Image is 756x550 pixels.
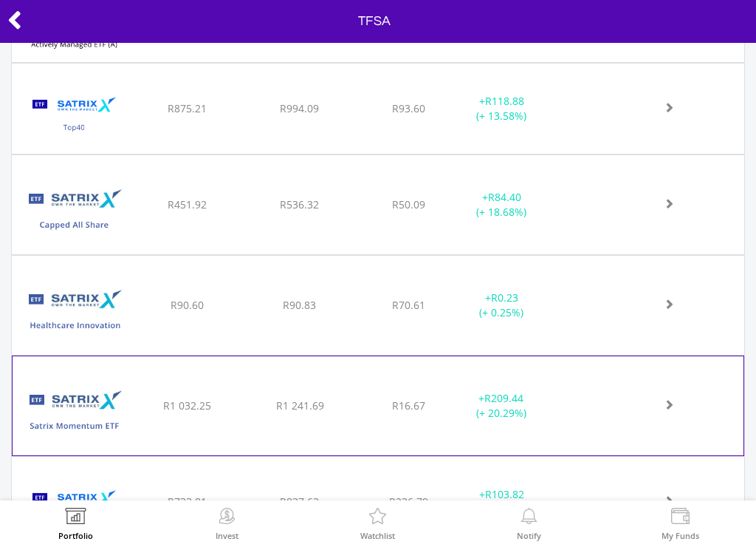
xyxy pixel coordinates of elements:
[517,532,541,540] label: Notify
[168,197,207,211] span: R451.92
[452,391,551,421] div: + (+ 20.29%)
[392,398,425,412] span: R16.67
[661,508,699,540] a: My Funds
[392,101,425,115] span: R93.60
[19,174,129,251] img: TFSA.STXCAP.png
[392,298,425,312] span: R70.61
[360,532,395,540] label: Watchlist
[485,487,524,501] span: R103.82
[518,508,540,529] img: View Notifications
[280,197,319,211] span: R536.32
[216,532,238,540] label: Invest
[452,190,551,220] div: + (+ 18.68%)
[168,101,207,115] span: R875.21
[484,391,523,405] span: R209.44
[452,291,551,320] div: + (+ 0.25%)
[389,495,428,509] span: R236.79
[216,508,238,529] img: Invest Now
[452,94,551,123] div: + (+ 13.58%)
[485,94,524,108] span: R118.88
[280,495,319,509] span: R837.63
[19,475,129,543] img: TFSA.STXNDQ.png
[283,298,316,312] span: R90.83
[20,375,129,452] img: TFSA.STXMMT.png
[661,532,699,540] label: My Funds
[19,82,129,150] img: TFSA.STX40.png
[58,532,93,540] label: Portfolio
[19,274,129,351] img: TFSA.STXHLT.png
[669,508,692,529] img: View Funds
[216,508,238,540] a: Invest
[452,487,551,517] div: + (+ 14.15%)
[64,508,87,529] img: View Portfolio
[163,398,211,412] span: R1 032.25
[58,508,93,540] a: Portfolio
[171,298,204,312] span: R90.60
[517,508,541,540] a: Notify
[488,190,521,204] span: R84.40
[366,508,389,529] img: Watchlist
[491,291,518,305] span: R0.23
[360,508,395,540] a: Watchlist
[280,101,319,115] span: R994.09
[276,398,324,412] span: R1 241.69
[392,197,425,211] span: R50.09
[168,495,207,509] span: R733.81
